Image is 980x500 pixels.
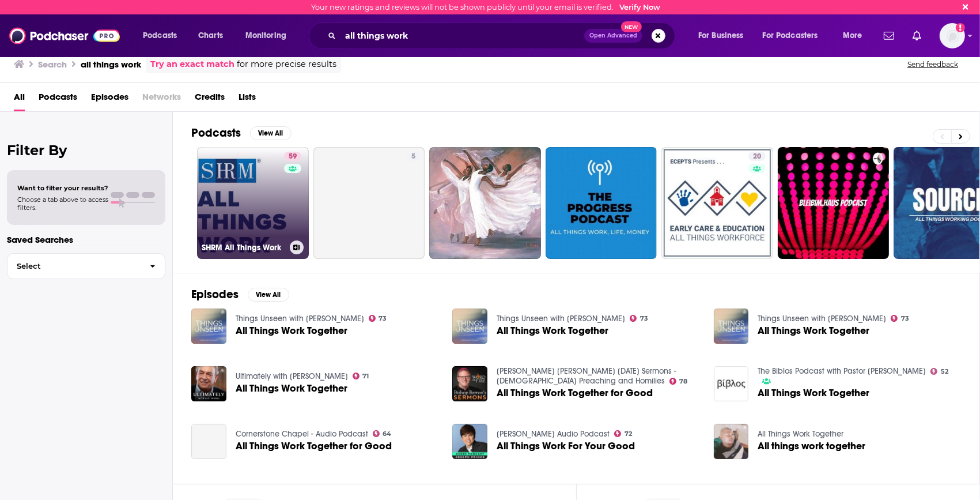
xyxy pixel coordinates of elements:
[901,316,909,321] span: 73
[191,287,289,302] a: EpisodesView All
[353,373,369,379] a: 71
[135,27,192,45] button: open menu
[698,28,744,44] span: For Business
[940,23,965,48] span: Logged in as sgibby
[142,88,181,111] span: Networks
[191,27,230,45] a: Charts
[191,126,292,140] a: PodcastsView All
[755,27,835,45] button: open menu
[891,315,909,322] a: 73
[379,316,387,321] span: 73
[236,326,347,336] a: All Things Work Together
[14,88,25,111] a: All
[383,431,391,437] span: 64
[239,88,256,111] a: Lists
[904,59,962,69] button: Send feedback
[835,27,877,45] button: open menu
[195,88,225,111] a: Credits
[452,309,487,344] img: All Things Work Together
[202,243,285,253] h3: SHRM All Things Work
[452,424,487,459] img: All Things Work For Your Good
[191,424,226,459] a: All Things Work Together for Good
[373,430,392,437] a: 64
[38,59,67,70] h3: Search
[362,374,369,379] span: 71
[619,3,660,12] a: Verify Now
[407,152,420,161] a: 5
[17,196,108,212] span: Choose a tab above to access filters.
[497,441,635,451] a: All Things Work For Your Good
[191,309,226,344] img: All Things Work Together
[289,151,297,163] span: 59
[452,366,487,401] a: All Things Work Together for Good
[714,309,749,344] a: All Things Work Together
[81,59,141,70] h3: all things work
[714,366,749,401] img: All Things Work Together
[7,253,165,279] button: Select
[198,28,223,44] span: Charts
[640,316,648,321] span: 73
[237,58,336,71] span: for more precise results
[956,23,965,32] svg: Email not verified
[753,151,761,163] span: 20
[690,27,758,45] button: open menu
[758,314,886,324] a: Things Unseen with Sinclair B. Ferguson
[197,147,309,259] a: 59SHRM All Things Work
[320,22,686,49] div: Search podcasts, credits, & more...
[669,378,688,385] a: 78
[237,27,301,45] button: open menu
[941,369,948,374] span: 52
[340,27,584,45] input: Search podcasts, credits, & more...
[236,441,392,451] span: All Things Work Together for Good
[758,441,865,451] a: All things work together
[250,126,292,140] button: View All
[497,388,653,398] span: All Things Work Together for Good
[748,152,766,161] a: 20
[143,28,177,44] span: Podcasts
[236,371,348,381] a: Ultimately with R.C. Sproul
[91,88,128,111] a: Episodes
[763,28,818,44] span: For Podcasters
[245,28,286,44] span: Monitoring
[497,366,676,386] a: Bishop Barron’s Sunday Sermons - Catholic Preaching and Homilies
[940,23,965,48] button: Show profile menu
[930,368,948,375] a: 52
[758,429,843,439] a: All Things Work Together
[584,29,642,43] button: Open AdvancedNew
[497,429,610,439] a: Joseph Prince Audio Podcast
[9,25,120,47] img: Podchaser - Follow, Share and Rate Podcasts
[758,326,869,336] span: All Things Work Together
[614,430,632,437] a: 72
[191,366,226,401] a: All Things Work Together
[17,184,108,192] span: Want to filter your results?
[625,431,632,437] span: 72
[908,26,926,46] a: Show notifications dropdown
[714,424,749,459] img: All things work together
[191,126,241,140] h2: Podcasts
[411,151,415,163] span: 5
[191,287,239,302] h2: Episodes
[236,314,364,324] a: Things Unseen with Sinclair B. Ferguson
[497,326,608,336] a: All Things Work Together
[680,379,688,384] span: 78
[236,384,347,393] span: All Things Work Together
[248,288,289,302] button: View All
[7,262,141,270] span: Select
[284,152,301,161] a: 59
[589,33,637,39] span: Open Advanced
[621,21,642,32] span: New
[758,388,869,398] a: All Things Work Together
